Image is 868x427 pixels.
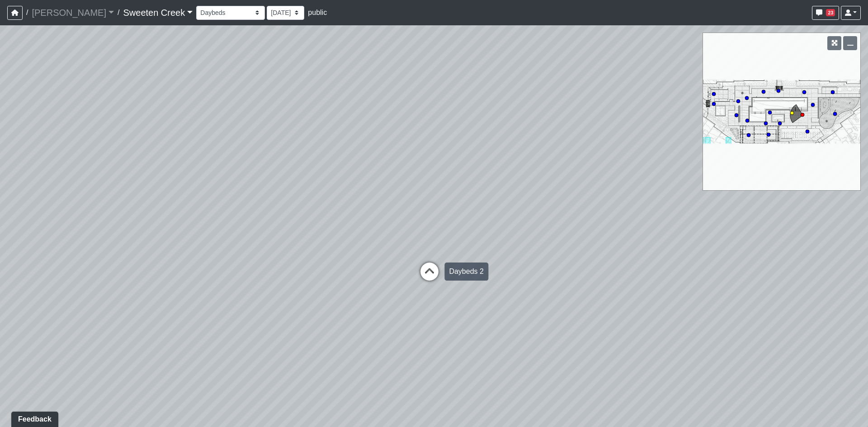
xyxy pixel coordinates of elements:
iframe: Ybug feedback widget [7,409,60,427]
span: / [23,4,32,22]
div: Daybeds 2 [444,263,488,281]
a: [PERSON_NAME] [32,4,114,22]
span: 23 [826,9,835,16]
button: 23 [812,6,839,20]
span: public [308,9,327,16]
a: Sweeten Creek [123,4,193,22]
span: / [114,4,123,22]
